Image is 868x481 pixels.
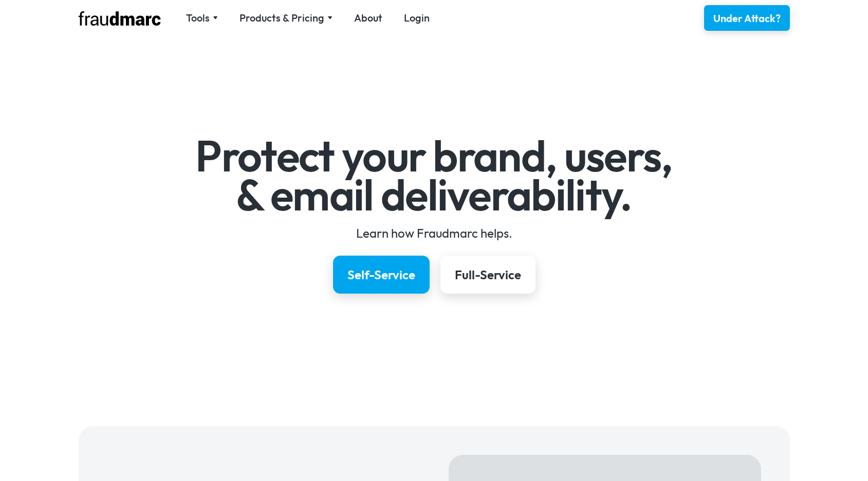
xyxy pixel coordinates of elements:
a: About [354,11,382,25]
div: Full-Service [455,266,521,283]
div: Learn how Fraudmarc helps. [136,225,732,241]
a: Login [404,11,430,25]
a: Under Attack? [704,5,790,31]
a: Self-Service [333,256,430,294]
h1: Protect your brand, users, & email deliverability. [136,137,732,214]
div: Tools [186,11,218,25]
a: Full-Service [440,256,535,294]
div: Tools [186,11,210,25]
div: Products & Pricing [239,11,324,25]
div: Self-Service [347,266,415,283]
div: Under Attack? [713,11,781,26]
div: Products & Pricing [239,11,333,25]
